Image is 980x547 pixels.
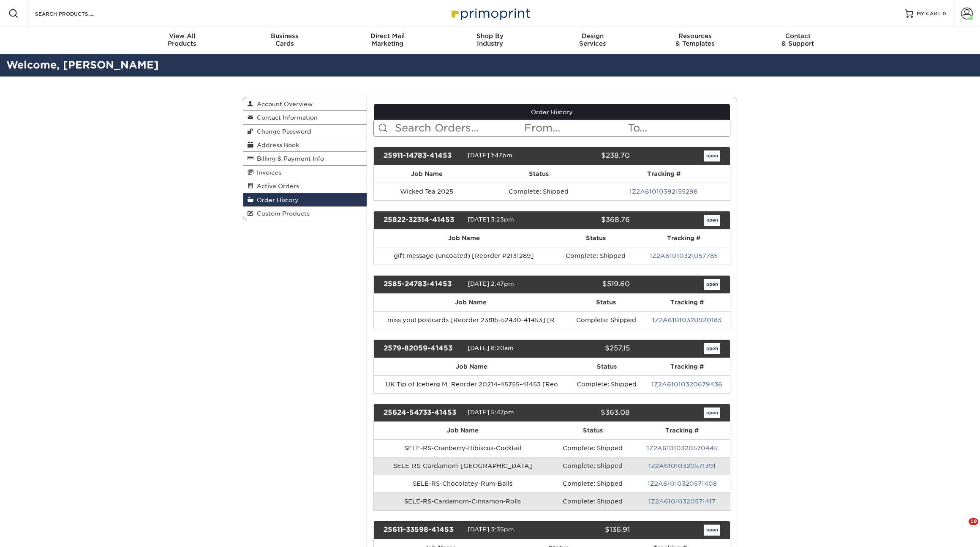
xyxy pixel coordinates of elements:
[243,125,367,138] a: Change Password
[374,183,480,200] td: Wicked Tea 2025
[377,525,468,536] div: 25611-33598-41453
[652,317,721,323] a: 1Z2A61010320920183
[253,183,299,189] span: Active Orders
[234,32,336,47] div: Cards
[480,165,598,183] th: Status
[253,197,299,203] span: Order History
[468,216,514,223] span: [DATE] 3:23pm
[468,345,514,351] span: [DATE] 8:20am
[439,32,542,47] div: Industry
[704,215,720,226] a: open
[448,4,532,22] img: Primoprint
[704,525,720,536] a: open
[336,27,439,54] a: Direct MailMarketing
[746,32,849,47] div: & Support
[374,475,552,492] td: SELE-RS-Chocolatey-Rum-Balls
[243,111,367,124] a: Contact Information
[243,166,367,179] a: Invoices
[647,445,718,451] a: 1Z2A61010320570445
[243,97,367,111] a: Account Overview
[243,193,367,207] a: Order History
[374,422,552,439] th: Job Name
[253,169,281,176] span: Invoices
[253,210,310,217] span: Custom Products
[243,152,367,165] a: Billing & Payment Info
[545,408,636,418] div: $363.08
[545,150,636,161] div: $238.70
[468,409,514,416] span: [DATE] 5:47pm
[374,358,570,375] th: Job Name
[439,27,542,54] a: Shop ByIndustry
[545,215,636,226] div: $368.76
[468,152,512,159] span: [DATE] 1:47pm
[377,215,468,226] div: 25822-32314-41453
[523,120,626,136] input: From...
[131,32,234,40] span: View All
[480,183,598,200] td: Complete: Shipped
[644,32,746,47] div: & Templates
[568,294,644,311] th: Status
[374,104,730,120] a: Order History
[568,311,644,329] td: Complete: Shipped
[552,422,634,439] th: Status
[34,8,117,19] input: SEARCH PRODUCTS.....
[374,492,552,510] td: SELE-RS-Cardamom-Cinnamon-Rolls
[648,498,716,505] a: 1Z2A61010320571417
[552,492,634,510] td: Complete: Shipped
[439,32,542,40] span: Shop By
[374,375,570,393] td: UK Tip of Iceberg M_Reorder 20214-45755-41453 [Reo
[545,525,636,536] div: $136.91
[234,27,336,54] a: BusinessCards
[336,32,439,40] span: Direct Mail
[627,120,730,136] input: To...
[243,207,367,220] a: Custom Products
[374,457,552,475] td: SELE-RS-Cardamom-[GEOGRAPHIC_DATA]
[704,408,720,418] a: open
[917,10,941,17] span: MY CART
[468,280,514,287] span: [DATE] 2:47pm
[598,165,730,183] th: Tracking #
[374,294,568,311] th: Job Name
[545,279,636,290] div: $519.60
[704,343,720,354] a: open
[253,142,299,148] span: Address Book
[253,114,318,121] span: Contact Information
[570,358,644,375] th: Status
[468,526,514,533] span: [DATE] 3:35pm
[651,381,722,388] a: 1Z2A61010320679436
[629,188,698,195] a: 1Z2A61010392155296
[746,27,849,54] a: Contact& Support
[541,32,644,47] div: Services
[234,32,336,40] span: Business
[253,101,313,107] span: Account Overview
[650,252,718,259] a: 1Z2A61010321057785
[746,32,849,40] span: Contact
[374,439,552,457] td: SELE-RS-Cranberry-Hibiscus-Cocktail
[552,457,634,475] td: Complete: Shipped
[552,475,634,492] td: Complete: Shipped
[374,230,554,247] th: Job Name
[541,32,644,40] span: Design
[253,155,324,162] span: Billing & Payment Info
[394,120,524,136] input: Search Orders...
[377,343,468,354] div: 2579-82059-41453
[253,128,311,135] span: Change Password
[942,11,946,16] span: 0
[570,375,644,393] td: Complete: Shipped
[377,408,468,418] div: 25624-54733-41453
[552,439,634,457] td: Complete: Shipped
[336,32,439,47] div: Marketing
[377,279,468,290] div: 2585-24783-41453
[377,150,468,161] div: 25911-14783-41453
[554,230,637,247] th: Status
[243,138,367,152] a: Address Book
[131,32,234,47] div: Products
[374,311,568,329] td: miss you! postcards [Reorder 23815-52430-41453] [R
[545,343,636,354] div: $257.15
[704,279,720,290] a: open
[648,462,716,469] a: 1Z2A61010320571391
[541,27,644,54] a: DesignServices
[374,165,480,183] th: Job Name
[644,294,730,311] th: Tracking #
[644,358,730,375] th: Tracking #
